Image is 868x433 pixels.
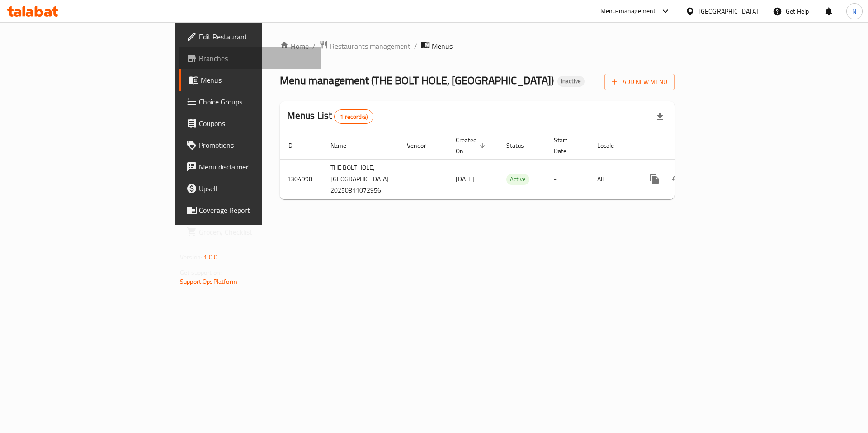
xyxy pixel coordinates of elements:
th: Actions [637,132,738,160]
span: Restaurants management [330,41,410,52]
a: Branches [179,47,321,69]
a: Upsell [179,178,321,199]
div: Export file [649,106,671,127]
button: Add New Menu [604,74,675,90]
span: Start Date [554,135,579,156]
td: All [590,159,637,199]
span: Locale [597,140,626,151]
td: THE BOLT HOLE, [GEOGRAPHIC_DATA] 20250811072956 [323,159,400,199]
a: Promotions [179,134,321,156]
span: Active [506,174,529,184]
span: Status [506,140,536,151]
span: Created On [456,135,488,156]
a: Coupons [179,113,321,134]
span: Upsell [199,183,313,194]
span: Menus [432,41,453,52]
a: Menu disclaimer [179,156,321,178]
nav: breadcrumb [280,40,675,52]
span: Edit Restaurant [199,31,313,42]
a: Edit Restaurant [179,26,321,47]
div: Total records count [334,109,373,124]
span: Branches [199,53,313,64]
span: Menu management ( THE BOLT HOLE, [GEOGRAPHIC_DATA] ) [280,70,554,90]
span: Coupons [199,118,313,129]
a: Restaurants management [319,40,410,52]
span: Menus [201,75,313,85]
span: ID [287,140,304,151]
table: enhanced table [280,132,738,199]
span: Coverage Report [199,205,313,216]
button: more [644,168,665,190]
span: Choice Groups [199,96,313,107]
li: / [414,41,417,52]
div: Active [506,174,529,185]
a: Coverage Report [179,199,321,221]
span: Get support on: [180,267,222,278]
a: Choice Groups [179,91,321,113]
a: Support.OpsPlatform [180,276,237,287]
td: - [547,159,590,199]
div: [GEOGRAPHIC_DATA] [698,6,758,16]
span: Version: [180,251,202,263]
h2: Menus List [287,109,373,124]
span: Grocery Checklist [199,226,313,237]
span: Menu disclaimer [199,161,313,172]
span: [DATE] [456,173,474,185]
span: Inactive [557,77,585,85]
button: Change Status [665,168,687,190]
span: Name [330,140,358,151]
div: Menu-management [600,6,656,17]
a: Grocery Checklist [179,221,321,243]
div: Inactive [557,76,585,87]
span: N [852,6,856,16]
span: Promotions [199,140,313,151]
span: 1.0.0 [203,251,217,263]
span: 1 record(s) [335,113,373,121]
a: Menus [179,69,321,91]
span: Add New Menu [612,76,667,88]
span: Vendor [407,140,438,151]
